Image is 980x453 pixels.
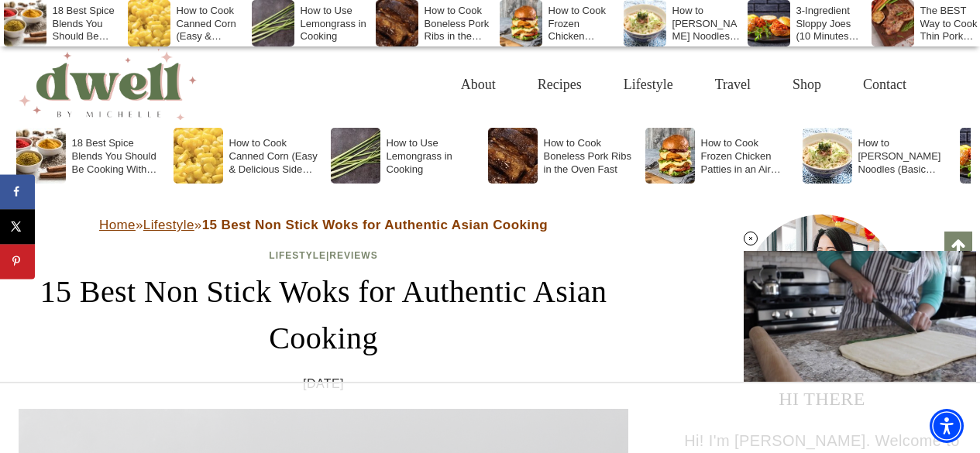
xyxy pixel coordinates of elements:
img: DWELL by michelle [19,49,197,120]
iframe: Advertisement [208,383,772,453]
strong: 15 Best Non Stick Woks for Authentic Asian Cooking [202,218,548,232]
h1: 15 Best Non Stick Woks for Authentic Asian Cooking [19,269,628,362]
a: Lifestyle [269,250,326,261]
span: | [269,250,377,261]
iframe: Advertisement [698,232,946,271]
nav: Primary Navigation [440,60,927,110]
span: » » [99,218,548,232]
a: Travel [694,60,772,110]
a: Lifestyle [143,218,194,232]
a: Shop [772,60,842,110]
a: Home [99,218,136,232]
div: Accessibility Menu [930,409,964,443]
a: About [440,60,517,110]
time: [DATE] [303,374,344,394]
a: Lifestyle [603,60,694,110]
a: Recipes [517,60,603,110]
a: Reviews [329,250,377,261]
a: Contact [842,60,927,110]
